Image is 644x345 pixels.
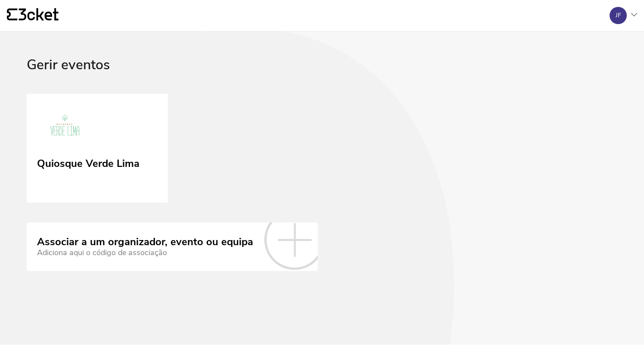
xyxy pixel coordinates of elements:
img: Quiosque Verde Lima [37,108,93,146]
div: JF [616,12,621,19]
a: Associar a um organizador, evento ou equipa Adiciona aqui o código de associação [27,222,318,271]
a: Quiosque Verde Lima Quiosque Verde Lima [27,94,168,203]
div: Gerir eventos [27,57,617,94]
div: Quiosque Verde Lima [37,154,139,170]
div: Associar a um organizador, evento ou equipa [37,236,253,248]
g: {' '} [7,9,17,21]
a: {' '} [7,8,59,23]
div: Adiciona aqui o código de associação [37,248,253,257]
